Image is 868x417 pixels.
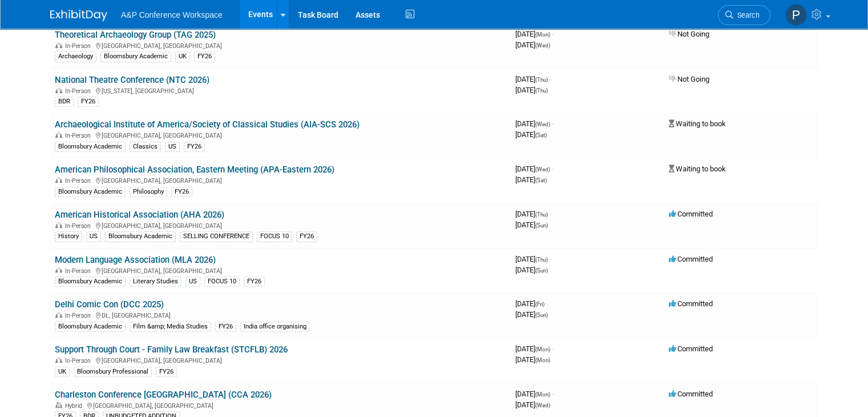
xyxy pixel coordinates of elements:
[669,165,726,173] span: Waiting to book
[55,30,216,40] a: Theoretical Archaeology Group (TAG 2025)
[65,312,94,319] span: In-Person
[535,402,550,408] span: (Wed)
[718,5,770,25] a: Search
[515,130,547,139] span: [DATE]
[55,132,62,138] img: In-Person Event
[55,231,82,242] div: History
[121,10,223,19] span: A&P Conference Workspace
[535,31,550,38] span: (Mon)
[55,310,506,319] div: DL, [GEOGRAPHIC_DATA]
[535,177,547,183] span: (Sat)
[55,400,506,410] div: [GEOGRAPHIC_DATA], [GEOGRAPHIC_DATA]
[733,11,760,19] span: Search
[515,390,554,398] span: [DATE]
[65,402,86,410] span: Hybrid
[130,322,211,332] div: Film &amp; Media Studies
[55,357,62,363] img: In-Person Event
[535,77,548,83] span: (Thu)
[515,86,548,94] span: [DATE]
[669,75,709,83] span: Not Going
[55,210,224,220] a: American Historical Association (AHA 2026)
[55,165,334,175] a: American Philosophical Association, Eastern Meeting (APA-Eastern 2026)
[74,367,152,377] div: Bloomsbury Professional
[535,256,548,263] span: (Thu)
[535,87,548,94] span: (Thu)
[55,220,506,230] div: [GEOGRAPHIC_DATA], [GEOGRAPHIC_DATA]
[184,142,205,152] div: FY26
[55,312,62,318] img: In-Person Event
[515,119,554,128] span: [DATE]
[55,222,62,228] img: In-Person Event
[130,276,181,287] div: Literary Studies
[550,75,551,83] span: -
[55,130,506,139] div: [GEOGRAPHIC_DATA], [GEOGRAPHIC_DATA]
[546,299,548,308] span: -
[55,255,216,265] a: Modern Language Association (MLA 2026)
[535,121,550,127] span: (Wed)
[515,355,550,364] span: [DATE]
[515,310,548,319] span: [DATE]
[244,276,265,287] div: FY26
[55,51,96,62] div: Archaeology
[50,10,107,21] img: ExhibitDay
[535,42,550,49] span: (Wed)
[550,210,551,218] span: -
[65,267,94,275] span: In-Person
[535,301,544,307] span: (Fri)
[55,344,288,355] a: Support Through Court - Family Law Breakfast (STCFLB) 2026
[100,51,171,62] div: Bloomsbury Academic
[552,165,554,173] span: -
[535,357,550,363] span: (Mon)
[65,222,94,230] span: In-Person
[515,165,554,173] span: [DATE]
[65,42,94,50] span: In-Person
[669,30,709,38] span: Not Going
[55,119,360,130] a: Archaeological Institute of America/Society of Classical Studies (AIA-SCS 2026)
[296,231,317,242] div: FY26
[535,312,548,318] span: (Sun)
[55,390,272,400] a: Charleston Conference [GEOGRAPHIC_DATA] (CCA 2026)
[185,276,200,287] div: US
[515,299,548,308] span: [DATE]
[669,299,713,308] span: Committed
[55,355,506,364] div: [GEOGRAPHIC_DATA], [GEOGRAPHIC_DATA]
[55,276,126,287] div: Bloomsbury Academic
[86,231,101,242] div: US
[55,367,70,377] div: UK
[105,231,176,242] div: Bloomsbury Academic
[669,255,713,263] span: Committed
[194,51,215,62] div: FY26
[515,75,551,83] span: [DATE]
[55,75,209,85] a: National Theatre Conference (NTC 2026)
[669,119,726,128] span: Waiting to book
[550,255,551,263] span: -
[552,119,554,128] span: -
[535,222,548,228] span: (Sun)
[55,177,62,183] img: In-Person Event
[515,30,554,38] span: [DATE]
[55,187,126,197] div: Bloomsbury Academic
[535,391,550,398] span: (Mon)
[175,51,190,62] div: UK
[65,177,94,185] span: In-Person
[785,4,807,26] img: Paige Papandrea
[552,344,554,353] span: -
[535,267,548,274] span: (Sun)
[552,30,554,38] span: -
[55,322,126,332] div: Bloomsbury Academic
[55,42,62,48] img: In-Person Event
[669,210,713,218] span: Committed
[535,346,550,352] span: (Mon)
[55,402,62,408] img: Hybrid Event
[55,86,506,95] div: [US_STATE], [GEOGRAPHIC_DATA]
[55,266,506,275] div: [GEOGRAPHIC_DATA], [GEOGRAPHIC_DATA]
[535,166,550,173] span: (Wed)
[55,299,164,310] a: Delhi Comic Con (DCC 2025)
[552,390,554,398] span: -
[515,41,550,49] span: [DATE]
[55,87,62,93] img: In-Person Event
[65,132,94,139] span: In-Person
[130,142,161,152] div: Classics
[669,390,713,398] span: Committed
[257,231,292,242] div: FOCUS 10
